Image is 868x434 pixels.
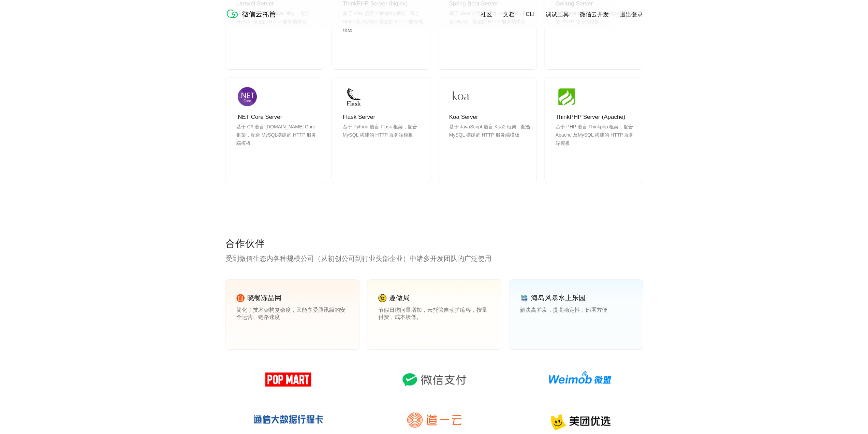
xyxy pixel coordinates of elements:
[343,123,425,155] p: 基于 Python 语言 Flask 框架，配合 MySQL 搭建的 HTTP 服务端模板
[236,307,348,320] p: 简化了技术架构复杂度，又能享受腾讯级的安全运营、链路速度
[481,11,492,18] a: 社区
[225,254,643,263] p: 受到微信生态内各种规模公司（从初创公司到行业头部企业）中诸多开发团队的广泛使用
[236,123,318,155] p: 基于 C# 语言 [DOMAIN_NAME] Core 框架，配合 MySQL搭建的 HTTP 服务端模板
[449,123,531,155] p: 基于 JavaScript 语言 Koa2 框架，配合 MySQL 搭建的 HTTP 服务端模板
[520,307,632,320] p: 解决高并发，提高稳定性，部署方便
[225,237,643,251] p: 合作伙伴
[343,113,425,121] p: Flask Server
[236,113,318,121] p: .NET Core Server
[225,7,280,20] img: 微信云托管
[531,293,586,303] p: 海岛风暴水上乐园
[620,11,643,18] a: 退出登录
[503,11,515,18] a: 文档
[556,123,637,155] p: 基于 PHP 语言 Thinkphp 框架，配合 Apache 及MySQL 搭建的 HTTP 服务端模板
[546,11,569,18] a: 调试工具
[556,113,637,121] p: ThinkPHP Server (Apache)
[580,11,609,18] a: 微信云开发
[449,113,531,121] p: Koa Server
[378,307,490,320] p: 节假日访问量增加，云托管自动扩缩容，按量付费，成本极低。
[526,11,534,18] a: CLI
[389,293,410,303] p: 趣做局
[247,293,281,303] p: 晓餐冻品网
[225,16,280,22] a: 微信云托管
